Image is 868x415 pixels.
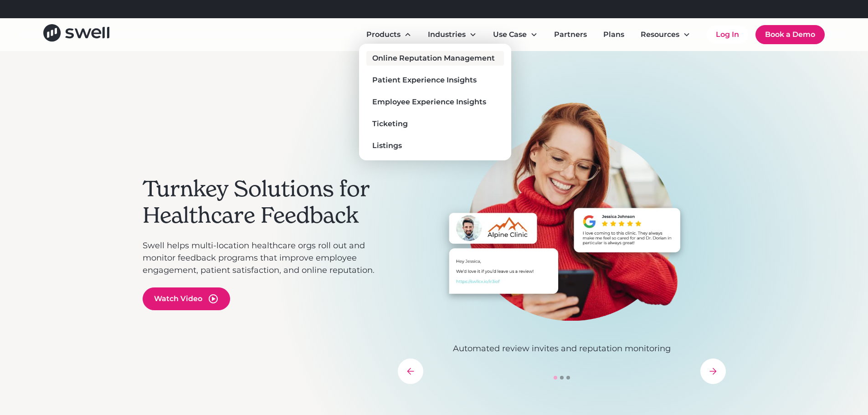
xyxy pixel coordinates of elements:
a: Employee Experience Insights [366,95,504,109]
div: Industries [421,26,484,44]
div: next slide [700,359,726,384]
div: Show slide 3 of 3 [566,376,570,379]
div: Show slide 1 of 3 [554,376,557,379]
div: Resources [633,26,698,44]
a: Book a Demo [755,25,825,44]
a: Patient Experience Insights [366,73,504,87]
div: 1 of 3 [398,102,726,355]
div: Use Case [493,29,527,40]
a: home [43,24,109,45]
a: Ticketing [366,117,504,131]
div: Online Reputation Management [372,53,495,64]
div: Ticketing [372,118,408,129]
div: previous slide [398,359,423,384]
div: Industries [428,29,466,40]
a: Partners [547,26,594,44]
iframe: Chat Widget [712,317,868,415]
p: Automated review invites and reputation monitoring [398,343,726,355]
div: Listings [372,140,402,151]
p: Swell helps multi-location healthcare orgs roll out and monitor feedback programs that improve em... [143,240,389,277]
div: Products [366,29,401,40]
div: Show slide 2 of 3 [560,376,564,379]
div: Patient Experience Insights [372,75,477,86]
a: open lightbox [143,287,230,310]
h2: Turnkey Solutions for Healthcare Feedback [143,176,389,228]
a: Log In [707,26,748,44]
a: Online Reputation Management [366,51,504,66]
a: Plans [596,26,632,44]
div: Products [359,26,419,44]
div: Employee Experience Insights [372,97,486,108]
div: Resources [641,29,679,40]
div: Watch Video [154,293,202,304]
div: carousel [398,102,726,384]
div: Use Case [486,26,545,44]
a: Listings [366,138,504,153]
nav: Products [359,44,511,160]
